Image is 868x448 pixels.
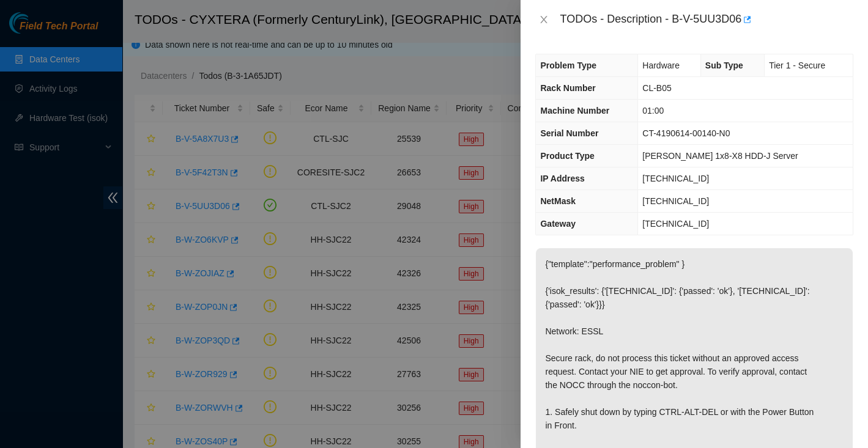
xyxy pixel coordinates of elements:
[642,196,709,206] span: [TECHNICAL_ID]
[642,106,664,116] span: 01:00
[560,10,853,29] div: TODOs - Description - B-V-5UU3D06
[539,15,549,24] span: close
[769,61,825,70] span: Tier 1 - Secure
[642,219,709,229] span: [TECHNICAL_ID]
[540,151,594,161] span: Product Type
[642,174,709,183] span: [TECHNICAL_ID]
[705,61,743,70] span: Sub Type
[540,61,596,70] span: Problem Type
[642,128,730,138] span: CT-4190614-00140-N0
[540,219,576,229] span: Gateway
[540,83,595,93] span: Rack Number
[540,106,609,116] span: Machine Number
[642,61,680,70] span: Hardware
[540,128,598,138] span: Serial Number
[540,174,584,183] span: IP Address
[642,83,671,93] span: CL-B05
[642,151,798,161] span: [PERSON_NAME] 1x8-X8 HDD-J Server
[540,196,576,206] span: NetMask
[535,14,552,26] button: Close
